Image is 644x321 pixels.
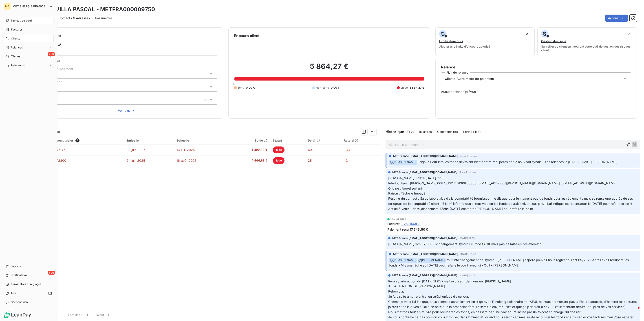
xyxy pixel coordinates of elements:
span: Pour info changement de syndic - [PERSON_NAME] espère pouvoir nous régler courant 09/2025 après a... [389,258,630,267]
a: Aide [4,290,54,297]
span: +2 j [344,159,350,162]
span: Non-échu [316,86,329,90]
span: Échu [238,86,244,90]
span: il y a 2 heures [460,155,477,157]
span: [DATE] 14:26 [459,274,475,277]
span: il y a 2 heures [459,171,476,174]
a: Tableau de bord [4,17,54,24]
span: +33 j [344,148,352,152]
div: Pièces comptables [46,138,121,142]
iframe: Intercom live chat [629,306,640,317]
span: Aucune relance prévue [441,90,631,94]
span: Surveiller ce client en intégrant votre outil de gestion des risques client. [541,45,633,52]
button: Actions [605,15,628,22]
span: Origine : Appel sortant [388,186,422,190]
span: 11 août 2025 [390,218,406,221]
button: Limite d’encoursAjouter une limite d’encours autorisé [435,27,535,56]
h6: Informations client [27,33,217,38]
span: 0 [233,82,235,86]
button: Précédent [57,310,84,320]
span: 17 545,50 € [410,227,428,232]
h3: AFUL VILLA PASCAL - METFRA000009750 [40,5,155,13]
div: Délai [308,139,338,142]
span: Résumé du contact : Sa collaboratrice de la comptabilité fournisseur me dit que pour le moment pa... [388,197,634,205]
div: Statut [273,139,302,142]
a: Clients [4,35,54,42]
span: Notifications [11,273,27,277]
span: 16 août 2025 [176,159,196,162]
span: 16 juil. 2025 [176,148,195,152]
span: Relances [11,46,23,50]
span: @ [PERSON_NAME] [389,160,417,165]
div: ME [4,3,11,10]
span: Action à venir + date jalonnement Tâche [DATE] contacter [PERSON_NAME] pour refaire le point [388,207,533,211]
span: F-250156813 [401,221,421,226]
span: 4 399,44 € [229,148,267,152]
span: 0,00 € [246,86,255,90]
span: Paiement reçu [387,227,409,232]
span: [DATE] 11:59 [459,237,475,240]
span: litige [273,146,285,153]
img: Logo LeanPay [4,311,31,318]
span: Tableau de bord [11,19,32,23]
span: Propriétés Client [36,59,217,66]
span: Clients Autre mode de paiement [445,76,494,81]
span: [PERSON_NAME] - date [DATE] 11h35 [388,176,446,180]
span: Limite d’encours [439,39,463,43]
span: MET ENERGIE FRANCE [13,4,45,8]
div: Échue le [176,139,223,142]
h6: Relance [441,64,631,70]
span: +99 [48,52,55,56]
div: Retard [344,139,379,142]
span: Portail client [463,130,481,133]
span: Gestion du risque [541,39,566,43]
span: [DATE] 15:48 [460,253,476,255]
span: Bonjour, Pour info les fonds devraient bientôt être récupérés par le nouveau syndic - Les relance... [417,160,618,164]
span: Paramètres [95,16,112,20]
span: 5 864,27 € [410,86,424,90]
span: Interlocuteur : [PERSON_NAME] 0684813112 0130866868 [EMAIL_ADDRESS][PERSON_NAME][DOMAIN_NAME] [EM... [388,181,617,185]
div: Émise le [126,139,171,142]
span: 0,00 € [331,86,340,90]
a: Relances [4,44,54,51]
span: +99 [48,271,55,275]
span: Voir plus [118,108,136,113]
span: Paramètres et réglages [11,282,41,286]
h6: Historique [382,129,404,134]
span: 30 juin 2025 [126,148,146,152]
span: Aide [11,291,17,295]
span: Paiements [11,63,25,68]
span: 24 juil. 2025 [126,159,145,162]
span: litige [273,157,285,164]
span: MET France [EMAIL_ADDRESS][DOMAIN_NAME] [392,170,458,174]
span: MET France [EMAIL_ADDRESS][DOMAIN_NAME] [393,252,459,256]
span: Raison : Tâche // Impayé [388,191,426,195]
span: Facture : [387,221,400,226]
span: Je fais suite à notre entretien téléphonique de ce jour. [388,295,469,298]
a: Imports [4,263,54,270]
span: Tâches [11,55,20,59]
span: Déconnexion [11,300,28,304]
h6: Encours client [234,33,260,38]
span: 2 [75,138,79,142]
button: Gestion du risqueSurveiller ce client en intégrant votre outil de gestion des risques client. [537,27,637,56]
span: Nous mettons tout en œuvre pour récupérer les fonds, en passant par une procédure initiée par un ... [388,310,581,314]
span: Factures [11,28,22,32]
span: @ [PERSON_NAME] [389,258,417,263]
button: Suivant [91,310,113,320]
button: 1 [84,310,91,320]
span: Clients [11,37,20,41]
span: 1 [87,313,88,317]
span: Tout [407,130,414,133]
span: A L ATTENTION DE [PERSON_NAME] [388,284,445,288]
span: 25 j [308,159,313,162]
a: Paramètres et réglages [4,281,54,288]
span: Comme je vous l’ai indiqué, nous sommes actuellement en litige avec l’ancien gestionnaire de l’AF... [388,300,638,309]
button: Voir plus [36,108,217,113]
span: [PERSON_NAME] 12h 07/08 : PV changement syndic OK modifs OK mais pas de mise en prélèvemetn [388,242,542,246]
span: Rebonjour, [388,289,404,293]
div: Solde dû [229,139,267,142]
span: 1 464,83 € [229,158,267,163]
span: MET France [EMAIL_ADDRESS][DOMAIN_NAME] [392,236,458,240]
span: Imports [11,264,21,268]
